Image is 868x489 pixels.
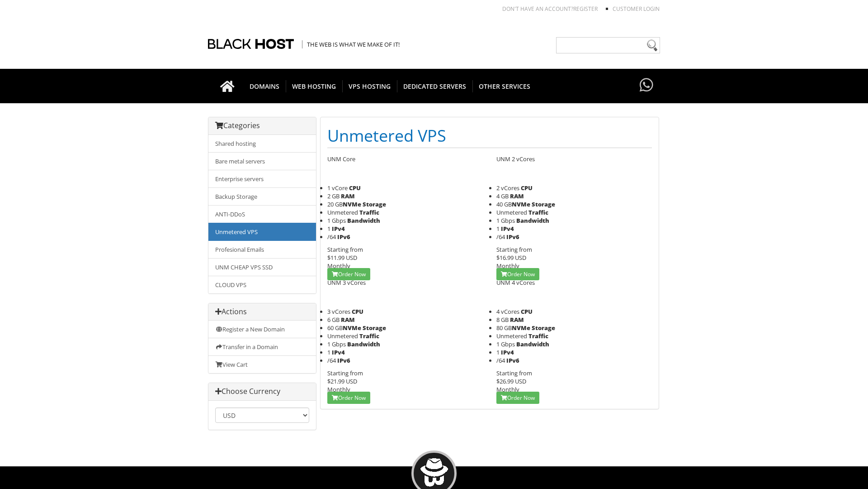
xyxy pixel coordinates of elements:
b: Bandwidth [347,340,380,348]
b: Bandwidth [516,340,549,348]
b: CPU [352,307,363,316]
input: Need help? [556,37,660,53]
span: 3 vCores [327,307,350,316]
a: Order Now [327,268,370,280]
span: 40 GB [496,200,530,208]
a: Backup Storage [208,187,316,206]
b: IPv6 [337,356,350,364]
a: ANTI-DDoS [208,205,316,223]
b: IPv6 [506,233,519,241]
a: Go to homepage [211,69,244,103]
span: 1 Gbps [327,216,346,225]
a: REGISTER [573,5,598,13]
span: VPS HOSTING [342,80,397,92]
span: 1 [327,225,330,233]
span: WEB HOSTING [286,80,343,92]
span: 1 Gbps [496,216,515,225]
a: Profesional Emails [208,240,316,259]
div: Starting from Monthly [327,369,483,393]
span: 1 vCore [327,184,348,192]
b: Storage [363,200,386,208]
span: UNM 3 vCores [327,278,366,287]
a: WEB HOSTING [286,69,343,103]
span: 20 GB [327,200,361,208]
b: NVMe [343,324,361,332]
h3: Actions [215,308,309,316]
div: Starting from Monthly [496,245,652,270]
h3: Categories [215,122,309,130]
b: Traffic [528,332,548,340]
span: Unmetered [327,332,358,340]
a: Transfer in a Domain [208,338,316,356]
b: RAM [341,192,355,200]
h1: Unmetered VPS [327,124,652,148]
b: Traffic [359,208,379,216]
div: Starting from Monthly [496,369,652,393]
b: IPv4 [332,225,345,233]
span: DEDICATED SERVERS [397,80,473,92]
b: CPU [521,307,533,316]
a: View Cart [208,355,316,373]
b: RAM [341,316,355,324]
span: 1 [496,225,500,233]
a: DOMAINS [243,69,286,103]
b: IPv4 [332,348,345,356]
b: NVMe [512,324,530,332]
b: IPv4 [501,225,514,233]
a: Shared hosting [208,135,316,153]
b: IPv4 [501,348,514,356]
span: DOMAINS [243,80,286,92]
b: Traffic [359,332,379,340]
span: Unmetered [496,208,527,216]
a: Have questions? [637,69,656,102]
span: $21.99 USD [327,377,357,385]
b: IPv6 [337,233,350,241]
span: 4 GB [496,192,509,200]
a: Order Now [496,392,539,404]
a: Order Now [327,392,370,404]
span: 2 GB [327,192,340,200]
a: CLOUD VPS [208,276,316,293]
a: Register a New Domain [208,321,316,338]
h3: Choose Currency [215,388,309,396]
li: Don't have an account? [489,5,598,13]
a: Customer Login [613,5,660,13]
b: Bandwidth [516,216,549,225]
span: 60 GB [327,324,361,332]
span: 4 vCores [496,307,519,316]
span: UNM 2 vCores [496,155,535,163]
a: Bare metal servers [208,152,316,170]
span: UNM 4 vCores [496,278,535,287]
span: /64 [496,233,505,241]
img: BlackHOST mascont, Blacky. [420,458,448,487]
span: 80 GB [496,324,530,332]
b: IPv6 [506,356,519,364]
b: Traffic [528,208,548,216]
a: Unmetered VPS [208,223,316,241]
a: VPS HOSTING [342,69,397,103]
span: $16.99 USD [496,254,526,262]
b: Storage [363,324,386,332]
span: 1 [496,348,500,356]
span: Unmetered [327,208,358,216]
span: OTHER SERVICES [472,80,537,92]
b: NVMe [343,200,361,208]
span: UNM Core [327,155,355,163]
a: Order Now [496,268,539,280]
span: 1 Gbps [327,340,346,348]
span: Unmetered [496,332,527,340]
b: CPU [521,184,533,192]
b: NVMe [512,200,530,208]
div: Starting from Monthly [327,245,483,270]
span: /64 [327,356,336,364]
span: 1 Gbps [496,340,515,348]
span: $26.99 USD [496,377,526,385]
span: /64 [496,356,505,364]
b: CPU [349,184,361,192]
b: Bandwidth [347,216,380,225]
a: DEDICATED SERVERS [397,69,473,103]
span: 6 GB [327,316,340,324]
b: RAM [510,192,524,200]
span: 1 [327,348,330,356]
a: UNM CHEAP VPS SSD [208,258,316,276]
